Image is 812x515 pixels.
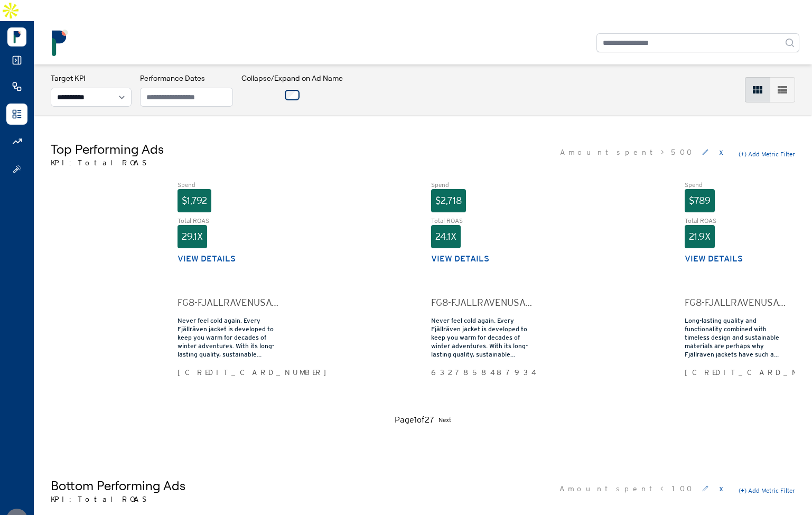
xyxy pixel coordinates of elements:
img: logo [46,30,73,56]
div: Never feel cold again. Every Fjällräven jacket is developed to keep you warm for decades of winte... [178,316,279,359]
div: [CREDIT_CARD_NUMBER] [685,367,786,378]
button: View details [431,252,489,265]
div: [CREDIT_CARD_NUMBER] [178,367,279,378]
div: Total ROAS [431,217,533,225]
button: View details [178,252,236,265]
h3: Target KPI [51,73,132,83]
div: $2,718 [431,189,466,212]
div: Total ROAS [685,217,786,225]
div: FG8-FJALLRAVENUSA-FACEBOOK-SOCIAL-OUTDOOR-PARKAS-CLOUDS-COLLECTION_li=102437 [178,295,279,310]
span: Amount spent > 500 [560,147,694,157]
button: x [717,480,725,497]
div: Long-lasting quality and functionality combined with timeless design and sustainable materials ar... [685,316,786,359]
div: Page 1 of 27 [395,414,434,426]
button: (+) Add Metric Filter [739,150,795,158]
div: FG8-FJALLRAVENUSA-FACEBOOK-SOCIAL-OUTDOOR-PARKAS-ROCK-COLLECTION_li=102437 [431,295,533,310]
div: Never feel cold again. Every Fjällräven jacket is developed to keep you warm for decades of winte... [431,316,533,359]
div: Spend [178,181,279,189]
div: 24.1X [431,225,461,248]
div: Spend [431,181,533,189]
button: (+) Add Metric Filter [739,486,795,495]
h3: Collapse/Expand on Ad Name [241,73,343,83]
button: View details [685,252,743,265]
h3: Performance Dates [140,73,233,83]
h5: Top Performing Ads [51,141,164,157]
button: Next [438,414,451,426]
button: x [717,144,725,161]
h5: Bottom Performing Ads [51,477,185,494]
div: $789 [685,189,715,212]
p: KPI: Total ROAS [51,157,164,168]
div: Total ROAS [178,217,279,225]
div: 29.1X [178,225,207,248]
p: KPI: Total ROAS [51,494,185,504]
div: 6327858487934 [431,367,533,378]
span: Amount spent < 100 [559,483,694,494]
div: $1,792 [178,189,211,212]
div: FG8-FJALLRAVENUSA-FACEBOOK-SOCIAL-OUTDOOR-PARKAS-PARKASTORY-INSTANTEXP_li=102437 [685,295,786,310]
div: Spend [685,181,786,189]
img: Logo [7,27,26,46]
div: 21.9X [685,225,715,248]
